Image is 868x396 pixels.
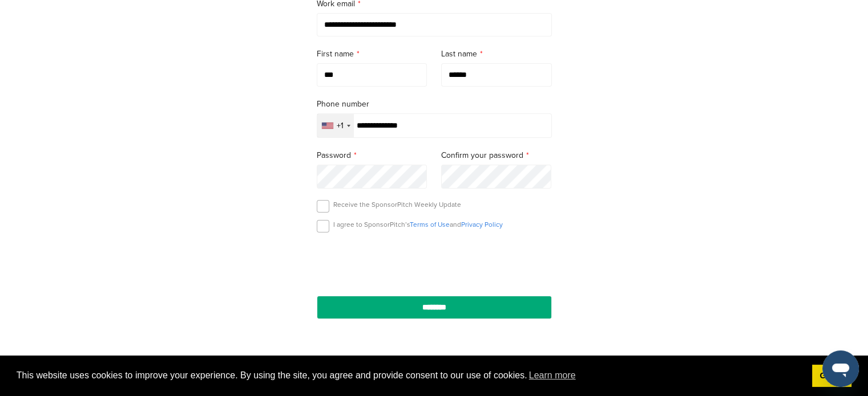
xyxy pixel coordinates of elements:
a: learn more about cookies [527,367,578,384]
p: I agree to SponsorPitch’s and [333,220,503,229]
div: Selected country [317,114,354,137]
p: Receive the SponsorPitch Weekly Update [333,200,461,209]
label: Password [317,149,427,162]
a: Terms of Use [410,221,450,228]
label: First name [317,48,427,60]
div: +1 [337,122,344,130]
iframe: Button to launch messaging window [822,350,859,387]
label: Confirm your password [441,149,552,162]
label: Phone number [317,98,552,111]
a: dismiss cookie message [812,365,851,387]
label: Last name [441,48,552,60]
a: Privacy Policy [461,221,503,228]
span: This website uses cookies to improve your experience. By using the site, you agree and provide co... [17,367,803,384]
iframe: reCAPTCHA [369,246,499,279]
